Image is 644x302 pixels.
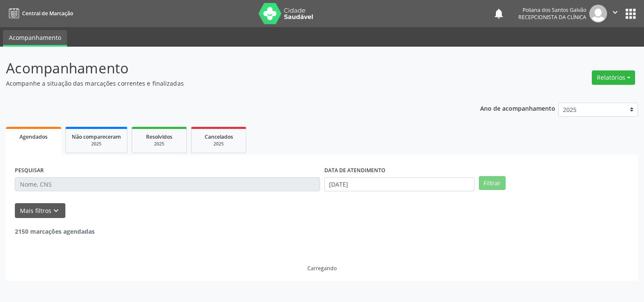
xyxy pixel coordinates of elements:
button: apps [623,6,638,21]
button: Relatórios [592,70,635,85]
p: Acompanhamento [6,58,448,79]
button: notifications [493,8,505,20]
span: Não compareceram [72,133,121,140]
div: Poliana dos Santos Galvão [518,6,586,14]
div: 2025 [72,141,121,147]
input: Selecione um intervalo [324,177,475,192]
a: Central de Marcação [6,6,73,20]
span: Cancelados [205,133,233,140]
span: Resolvidos [146,133,172,140]
span: Agendados [20,133,48,140]
input: Nome, CNS [15,177,320,192]
label: DATA DE ATENDIMENTO [324,164,385,177]
i:  [610,8,620,17]
button: Mais filtroskeyboard_arrow_down [15,203,65,218]
div: 2025 [138,141,180,147]
i: keyboard_arrow_down [51,206,61,215]
a: Acompanhamento [3,30,67,47]
span: Central de Marcação [22,10,73,17]
p: Acompanhe a situação das marcações correntes e finalizadas [6,79,448,88]
img: img [589,5,607,22]
strong: 2150 marcações agendadas [15,227,95,235]
p: Ano de acompanhamento [480,103,555,113]
div: Carregando [307,265,337,272]
span: Recepcionista da clínica [518,14,586,21]
div: 2025 [197,141,240,147]
button:  [607,5,623,22]
label: PESQUISAR [15,164,44,177]
button: Filtrar [479,176,506,190]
